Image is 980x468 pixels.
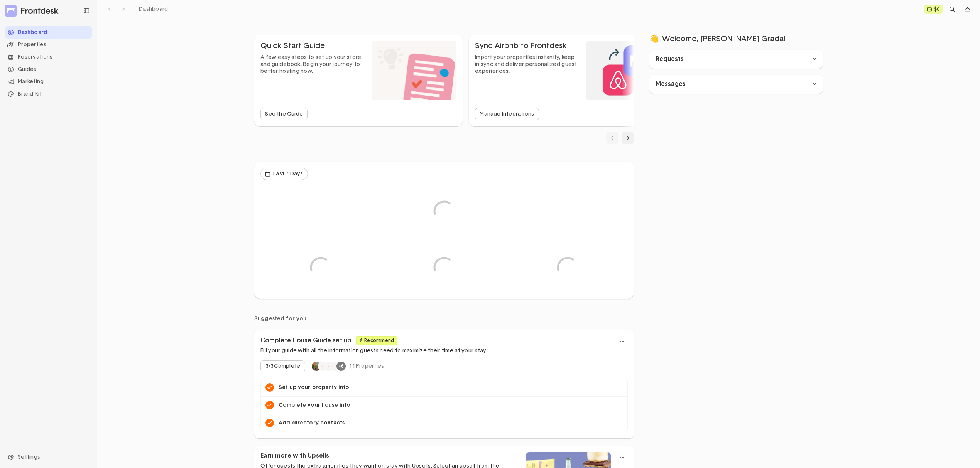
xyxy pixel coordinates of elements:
[475,41,580,51] div: Sync Airbnb to Frontdesk
[5,39,92,51] li: Navigation item
[5,63,92,76] div: Guides
[5,39,92,51] div: Properties
[139,7,168,12] span: Dashboard
[261,379,627,396] div: accordion toggler
[649,34,659,44] span: 👋
[5,26,92,39] div: Dashboard
[5,63,92,76] li: Navigation item
[356,336,397,345] div: Recommend
[469,35,677,126] li: 2 of 5
[656,80,797,88] div: Messages
[372,41,456,100] img: Quick Start Guide
[279,385,350,390] h4: Set up your property info
[5,26,92,39] li: Navigation item
[254,35,463,126] li: 1 of 5
[261,414,627,432] div: accordion toggler
[622,132,634,144] button: Next slide
[656,55,797,63] div: Requests
[5,88,92,100] li: Navigation item
[5,451,92,463] div: Settings
[260,41,365,51] div: Quick Start Guide
[924,5,943,14] a: $0
[336,362,346,371] span: + 6
[260,168,308,180] button: dropdown trigger
[260,452,329,460] h3: Earn more with Upsells
[5,51,92,63] div: Reservations
[279,403,350,408] h4: Complete your house info
[480,111,534,117] div: Manage Integrations
[260,347,611,354] div: Fill your guide with all the information guests need to maximize their time at your stay.
[260,336,628,372] div: accordion toggler
[279,421,345,426] h4: Add directory contacts
[136,4,171,14] a: Dashboard
[349,363,384,370] span: 11 Properties
[961,3,974,15] div: dropdown trigger
[475,54,580,75] div: Import your properties instantly, keep in sync and deliver personalized guest experiences.
[5,88,92,100] div: Brand Kit
[649,34,823,44] h3: Welcome , [PERSON_NAME] Gradall
[586,41,671,100] img: Sync Airbnb to Frontdesk
[254,316,634,322] h3: Suggested for you
[260,108,308,120] button: See the Guide
[5,51,92,63] li: Navigation item
[5,76,92,88] div: Marketing
[649,75,823,94] div: accordion toggler
[606,132,618,144] button: Previous slide
[265,111,303,117] div: See the Guide
[649,50,823,69] div: accordion toggler
[260,337,351,344] h3: Complete House Guide set up
[260,54,365,75] div: A few easy steps to set up your store and guidebook. Begin your journey to better hosting now.
[261,397,627,414] div: accordion toggler
[5,76,92,88] li: Navigation item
